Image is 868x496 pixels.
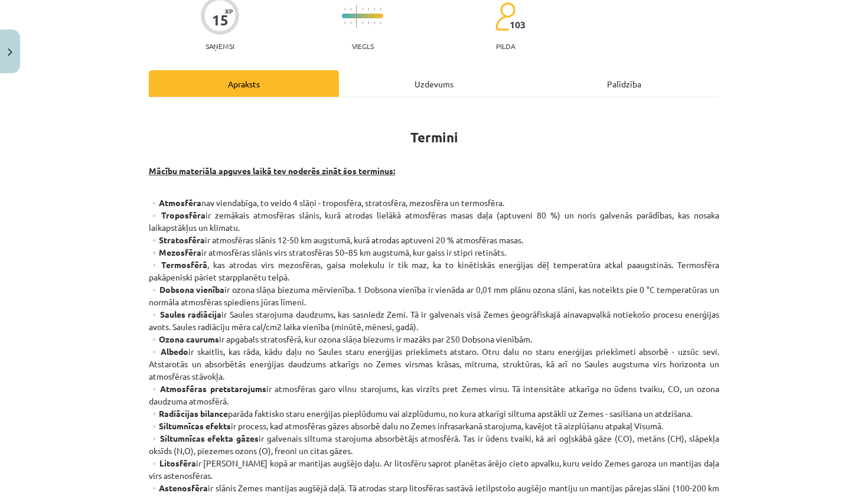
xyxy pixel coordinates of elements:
[149,259,207,270] strong: ▫️Termosfērā
[368,21,369,24] img: icon-short-line-57e1e144782c952c97e751825c79c345078a6d821885a25fce030b3d8c18986b.svg
[496,42,515,50] p: pilda
[212,12,229,28] div: 15
[149,334,219,344] strong: ▫️Ozona caurums
[380,8,381,11] img: icon-short-line-57e1e144782c952c97e751825c79c345078a6d821885a25fce030b3d8c18986b.svg
[352,42,374,50] p: Viegls
[374,21,375,24] img: icon-short-line-57e1e144782c952c97e751825c79c345078a6d821885a25fce030b3d8c18986b.svg
[149,420,231,431] strong: ▫️Siltumnīcas efekts
[149,458,196,468] strong: ▫️Litosfēra
[149,346,188,357] strong: ▫️Albedo
[236,433,259,443] strong: gāzes
[350,8,351,11] img: icon-short-line-57e1e144782c952c97e751825c79c345078a6d821885a25fce030b3d8c18986b.svg
[350,21,351,24] img: icon-short-line-57e1e144782c952c97e751825c79c345078a6d821885a25fce030b3d8c18986b.svg
[374,8,375,11] img: icon-short-line-57e1e144782c952c97e751825c79c345078a6d821885a25fce030b3d8c18986b.svg
[495,2,515,31] img: students-c634bb4e5e11cddfef0936a35e636f08e4e9abd3cc4e673bd6f9a4125e45ecb1.svg
[344,21,345,24] img: icon-short-line-57e1e144782c952c97e751825c79c345078a6d821885a25fce030b3d8c18986b.svg
[8,48,12,56] img: icon-close-lesson-0947bae3869378f0d4975bcd49f059093ad1ed9edebbc8119c70593378902aed.svg
[362,21,363,24] img: icon-short-line-57e1e144782c952c97e751825c79c345078a6d821885a25fce030b3d8c18986b.svg
[339,70,529,97] div: Uzdevums
[149,210,205,220] strong: ▫️Troposfēra
[149,408,228,419] strong: ▫️Radiācijas bilance
[149,234,205,245] strong: ▫️Stratosfēra
[149,284,224,295] strong: ▫️Dobsona vienība
[201,42,239,50] p: Saņemsi
[149,309,221,319] strong: ▫️Saules radiācija
[149,482,208,493] strong: ▫️Astenosfēra
[362,8,363,11] img: icon-short-line-57e1e144782c952c97e751825c79c345078a6d821885a25fce030b3d8c18986b.svg
[368,8,369,11] img: icon-short-line-57e1e144782c952c97e751825c79c345078a6d821885a25fce030b3d8c18986b.svg
[529,70,719,97] div: Palīdzība
[149,383,266,394] strong: ▫️Atmosfēras pretstarojums
[149,433,233,443] strong: ▫️Siltumnīcas efekta
[344,8,345,11] img: icon-short-line-57e1e144782c952c97e751825c79c345078a6d821885a25fce030b3d8c18986b.svg
[380,21,381,24] img: icon-short-line-57e1e144782c952c97e751825c79c345078a6d821885a25fce030b3d8c18986b.svg
[225,8,233,14] span: XP
[149,165,395,176] strong: Mācību materiāla apguves laikā tev noderēs zināt šos terminus:
[149,247,201,257] strong: ▫️Mezosfēra
[149,70,339,97] div: Apraksts
[149,197,201,208] strong: ▫️Atmosfēra
[410,129,458,146] strong: Termini
[356,5,357,28] img: icon-long-line-d9ea69661e0d244f92f715978eff75569469978d946b2353a9bb055b3ed8787d.svg
[510,19,526,30] span: 103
